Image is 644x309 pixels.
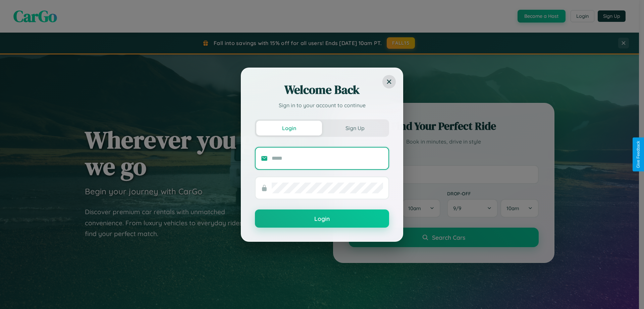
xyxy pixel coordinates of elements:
[322,121,388,136] button: Sign Up
[255,101,389,109] p: Sign in to your account to continue
[256,121,322,136] button: Login
[255,82,389,98] h2: Welcome Back
[255,209,389,228] button: Login
[636,141,641,168] div: Give Feedback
